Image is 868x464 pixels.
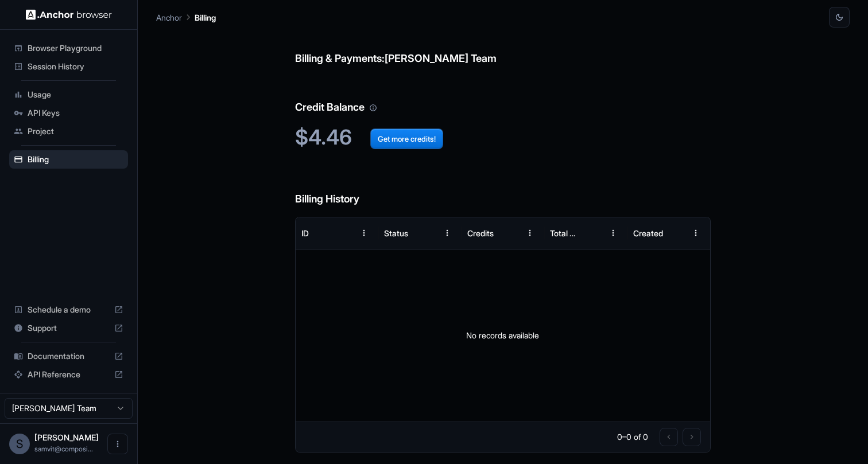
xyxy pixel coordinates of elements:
[34,432,99,442] span: Samvit Jatia
[416,223,437,243] button: Sort
[295,28,711,67] h6: Billing & Payments: [PERSON_NAME] Team
[685,223,706,243] button: Menu
[28,304,110,315] span: Schedule a demo
[9,434,30,454] div: S
[354,223,374,243] button: Menu
[28,42,123,54] span: Browser Playground
[156,11,182,24] p: Anchor
[9,122,128,141] div: Project
[9,301,128,319] div: Schedule a demo
[467,228,494,238] div: Credits
[437,223,458,243] button: Menu
[295,76,711,116] h6: Credit Balance
[28,126,123,137] span: Project
[107,434,128,454] button: Open menu
[9,39,128,57] div: Browser Playground
[295,168,711,208] h6: Billing History
[603,223,623,243] button: Menu
[28,154,123,165] span: Billing
[34,444,93,453] span: samvit@composio.dev
[9,347,128,365] div: Documentation
[9,150,128,169] div: Billing
[550,228,581,238] div: Total Cost
[9,365,128,384] div: API Reference
[384,228,408,238] div: Status
[665,223,685,243] button: Sort
[28,107,123,119] span: API Keys
[9,57,128,76] div: Session History
[499,223,520,243] button: Sort
[9,85,128,104] div: Usage
[520,223,540,243] button: Menu
[9,319,128,337] div: Support
[633,228,663,238] div: Created
[301,228,309,238] div: ID
[617,431,648,443] p: 0–0 of 0
[370,128,443,149] button: Get more credits!
[28,61,123,72] span: Session History
[28,322,110,334] span: Support
[9,104,128,122] div: API Keys
[296,249,711,422] div: No records available
[156,11,216,24] nav: breadcrumb
[28,369,110,380] span: API Reference
[295,125,711,150] h2: $4.46
[582,223,603,243] button: Sort
[28,89,123,100] span: Usage
[369,104,377,112] svg: Your credit balance will be consumed as you use the API. Visit the usage page to view a breakdown...
[28,350,110,362] span: Documentation
[26,9,112,20] img: Anchor Logo
[195,11,216,24] p: Billing
[333,223,354,243] button: Sort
